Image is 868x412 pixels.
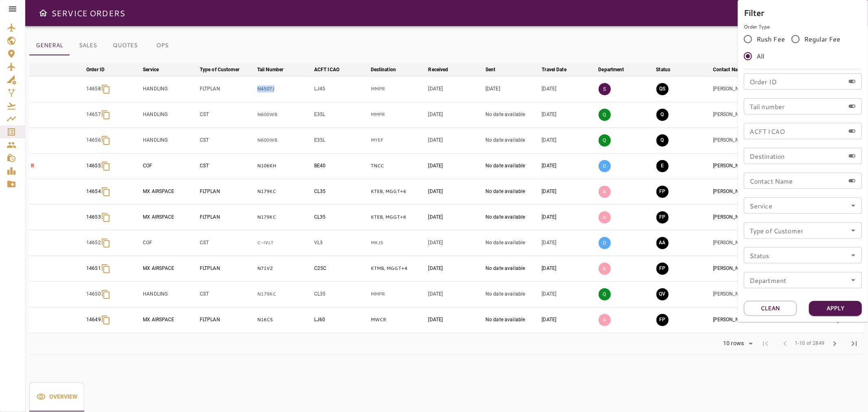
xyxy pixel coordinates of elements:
button: Open [848,250,859,261]
span: Regular Fee [804,34,841,44]
button: Open [848,200,859,211]
button: Open [848,225,859,236]
span: All [756,51,764,61]
p: Order Type [744,23,862,31]
div: rushFeeOrder [744,31,862,65]
button: Apply [809,301,862,316]
button: Clean [744,301,797,316]
button: Open [848,274,859,286]
span: Rush Fee [756,34,785,44]
h6: Filter [744,6,862,19]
